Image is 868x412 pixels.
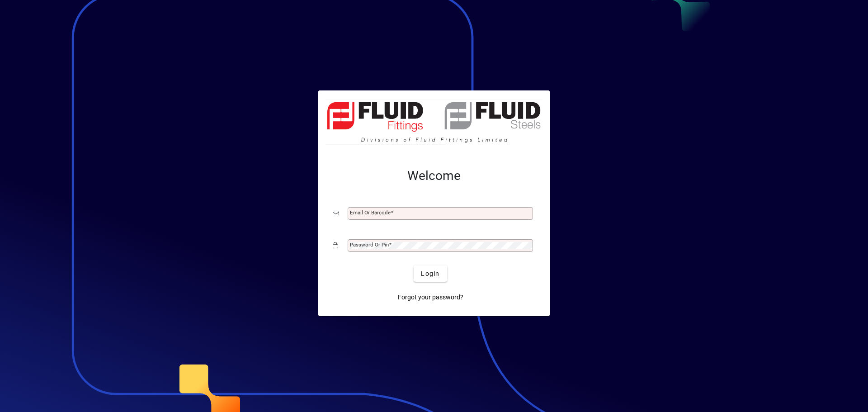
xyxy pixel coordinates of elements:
mat-label: Email or Barcode [350,209,391,216]
mat-label: Password or Pin [350,242,389,248]
a: Forgot your password? [394,289,467,305]
span: Forgot your password? [398,293,463,302]
span: Login [421,269,439,279]
button: Login [414,265,447,282]
h2: Welcome [333,168,535,184]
